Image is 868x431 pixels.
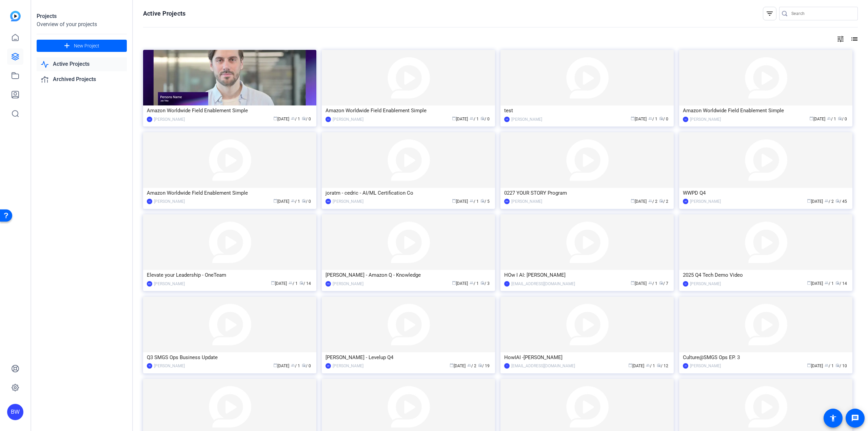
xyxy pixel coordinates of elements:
span: radio [302,116,306,120]
span: radio [478,363,482,367]
span: [DATE] [452,281,468,286]
div: joratm - cedric - AI/ML Certification Co [325,188,491,198]
div: [PERSON_NAME] [154,280,185,287]
span: [DATE] [809,117,825,121]
span: New Project [74,42,99,50]
div: [PERSON_NAME] [333,116,363,123]
div: [EMAIL_ADDRESS][DOMAIN_NAME] [511,363,575,369]
div: Amazon Worldwide Field Enablement Simple [683,105,849,116]
div: Amazon Worldwide Field Enablement Simple [325,105,491,116]
span: calendar_today [450,363,454,367]
div: SJ [147,117,152,122]
div: SJ [147,199,152,204]
span: radio [302,363,306,367]
span: group [470,281,474,285]
span: calendar_today [631,281,635,285]
mat-icon: tune [836,35,845,43]
span: [DATE] [273,117,289,121]
span: calendar_today [628,363,632,367]
span: / 14 [299,281,311,286]
div: 0227 YOUR STORY Program [504,188,670,198]
span: group [827,116,831,120]
span: group [825,281,829,285]
span: calendar_today [271,281,275,285]
div: Elevate your Leadership - OneTeam [147,270,313,280]
span: / 1 [291,364,300,368]
span: radio [480,116,485,120]
span: radio [835,363,840,367]
span: / 1 [646,364,655,368]
span: calendar_today [273,363,277,367]
span: / 3 [480,281,490,286]
span: group [470,116,474,120]
span: radio [835,199,840,203]
img: blue-gradient.svg [10,11,21,21]
span: group [825,363,829,367]
span: calendar_today [273,199,277,203]
div: SJ [325,117,331,122]
div: HowIAI -[PERSON_NAME] [504,352,670,363]
span: group [648,281,652,285]
div: AB [683,199,688,204]
span: calendar_today [807,281,811,285]
span: [DATE] [807,199,823,204]
div: [PERSON_NAME] [333,198,363,205]
mat-icon: add [63,42,71,50]
span: / 0 [302,199,311,204]
div: test [504,105,670,116]
span: / 0 [659,117,668,121]
span: calendar_today [807,363,811,367]
span: radio [657,363,661,367]
span: calendar_today [807,199,811,203]
span: / 1 [648,117,657,121]
div: Amazon Worldwide Field Enablement Simple [147,105,313,116]
span: radio [835,281,840,285]
div: SJ [683,117,688,122]
a: Active Projects [37,57,127,71]
div: [PERSON_NAME] [690,198,721,205]
span: / 0 [302,364,311,368]
div: RM [325,199,331,204]
div: TB [147,363,152,369]
div: [PERSON_NAME] [690,116,721,123]
div: [EMAIL_ADDRESS][DOMAIN_NAME] [511,280,575,287]
span: radio [299,281,303,285]
mat-icon: list [850,35,858,43]
div: Culture@SMGS Ops EP. 3 [683,352,849,363]
span: / 12 [657,364,668,368]
div: JH [683,363,688,369]
span: [DATE] [807,281,823,286]
span: group [289,281,293,285]
div: [PERSON_NAME] [690,363,721,369]
span: [DATE] [452,117,468,121]
div: [PERSON_NAME] [333,363,363,369]
span: [DATE] [273,199,289,204]
span: / 5 [480,199,490,204]
span: [DATE] [631,281,647,286]
div: HOw I AI: [PERSON_NAME] [504,270,670,280]
input: Search [791,9,852,18]
span: / 1 [470,281,479,286]
span: group [291,199,295,203]
a: Archived Projects [37,73,127,86]
span: / 19 [478,364,490,368]
div: [PERSON_NAME] [154,363,185,369]
span: [DATE] [450,364,466,368]
span: / 1 [291,117,300,121]
div: [PERSON_NAME] [154,116,185,123]
span: group [467,363,471,367]
span: radio [659,199,663,203]
div: VR [504,117,510,122]
mat-icon: message [851,414,859,422]
div: EB [325,363,331,369]
div: BW [504,199,510,204]
span: / 1 [827,117,836,121]
div: [PERSON_NAME] [690,280,721,287]
div: WWPD Q4 [683,188,849,198]
span: / 1 [825,364,834,368]
span: / 2 [648,199,657,204]
span: [DATE] [628,364,644,368]
span: group [648,116,652,120]
div: Q3 SMGS Ops Business Update [147,352,313,363]
span: / 1 [289,281,298,286]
